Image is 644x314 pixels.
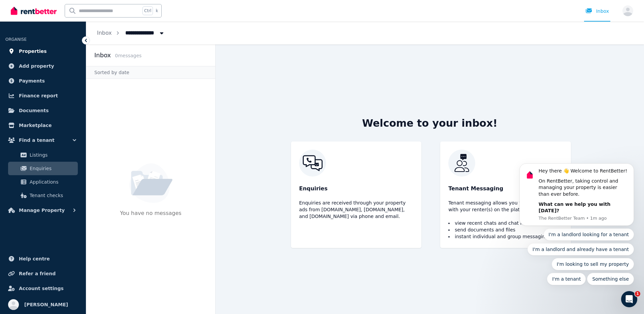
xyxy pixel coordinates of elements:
p: Enquiries [299,185,413,193]
div: Inbox [585,8,609,14]
span: Marketplace [19,121,52,129]
a: Applications [8,175,78,189]
span: Finance report [19,92,58,100]
h2: Inbox [94,51,111,60]
span: Enquiries [30,164,75,172]
a: Refer a friend [5,267,80,280]
a: Inbox [97,30,112,36]
img: RentBetter Inbox [448,150,562,177]
a: Tenant checks [8,189,78,202]
div: Sorted by date [86,66,215,79]
a: Properties [5,44,80,58]
a: Payments [5,74,80,88]
a: Add property [5,59,80,73]
span: ORGANISE [5,37,27,42]
a: Documents [5,104,80,117]
img: RentBetter Inbox [299,150,413,177]
a: Marketplace [5,119,80,132]
span: Add property [19,62,54,70]
iframe: Intercom notifications message [509,103,644,296]
a: Enquiries [8,162,78,175]
span: 1 [635,291,640,296]
span: Account settings [19,284,64,292]
button: Find a tenant [5,133,80,147]
span: Manage Property [19,206,65,214]
a: Help centre [5,252,80,265]
h2: Welcome to your inbox! [362,117,497,129]
span: Tenant Messaging [448,185,503,193]
span: Applications [30,178,75,186]
li: send documents and files [448,226,562,233]
a: Listings [8,148,78,162]
a: Finance report [5,89,80,102]
span: Documents [19,106,49,115]
img: RentBetter [11,6,57,16]
p: Tenant messaging allows you to communicate with your renter(s) on the platform. [448,199,562,213]
span: Payments [19,77,45,85]
span: Ctrl [142,6,153,15]
iframe: Intercom live chat [621,291,637,307]
p: Enquiries are received through your property ads from [DOMAIN_NAME], [DOMAIN_NAME], and [DOMAIN_N... [299,199,413,220]
a: Account settings [5,282,80,295]
span: [PERSON_NAME] [24,301,68,309]
span: Properties [19,47,47,55]
button: Manage Property [5,203,80,217]
span: Listings [30,151,75,159]
img: No Message Available [129,163,172,203]
span: Refer a friend [19,270,56,278]
p: You have no messages [120,209,181,229]
li: view recent chats and chat history [448,220,562,226]
span: Help centre [19,255,50,263]
span: k [156,8,158,13]
li: instant individual and group messaging [448,233,562,240]
nav: Breadcrumb [86,22,176,44]
span: Tenant checks [30,191,75,199]
span: 0 message s [115,53,141,58]
span: Find a tenant [19,136,55,144]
